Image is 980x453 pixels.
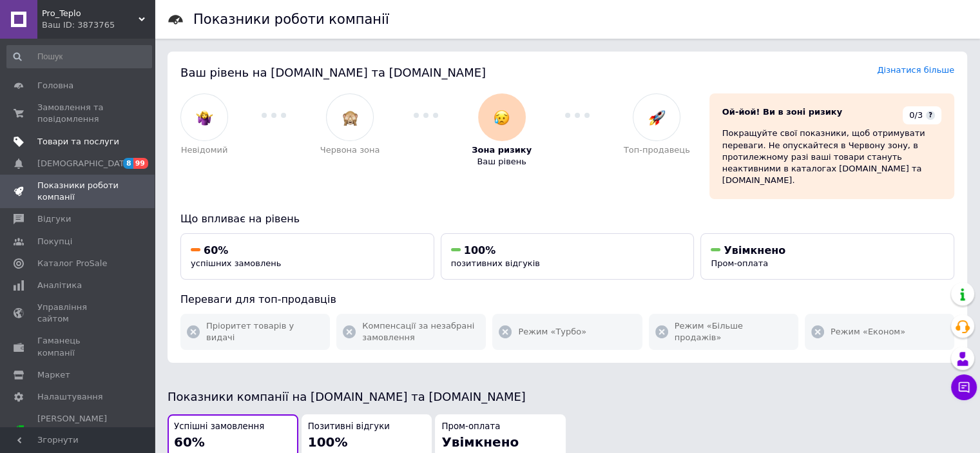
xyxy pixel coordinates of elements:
[722,107,842,117] span: Ой-йой! Ви в зоні ризику
[174,434,205,450] span: 60%
[624,144,690,156] span: Топ-продавець
[37,258,107,269] span: Каталог ProSale
[168,390,526,403] span: Показники компанії на [DOMAIN_NAME] та [DOMAIN_NAME]
[477,156,526,168] span: Ваш рівень
[123,158,133,169] span: 8
[451,258,540,268] span: позитивних відгуків
[181,144,228,156] span: Невідомий
[711,258,768,268] span: Пром-оплата
[174,421,264,433] span: Успішні замовлення
[362,320,479,343] span: Компенсації за незабрані замовлення
[133,158,148,169] span: 99
[903,106,941,124] div: 0/3
[926,111,935,120] span: ?
[180,233,434,280] button: 60%успішних замовлень
[951,374,977,400] button: Чат з покупцем
[42,19,155,31] div: Ваш ID: 3873765
[6,45,152,68] input: Пошук
[37,413,119,448] span: [PERSON_NAME] та рахунки
[37,302,119,325] span: Управління сайтом
[180,213,300,225] span: Що впливає на рівень
[831,326,905,338] span: Режим «Економ»
[37,180,119,203] span: Показники роботи компанії
[37,369,70,381] span: Маркет
[700,233,954,280] button: УвімкненоПром-оплата
[464,244,495,256] span: 100%
[37,158,133,169] span: [DEMOGRAPHIC_DATA]
[37,213,71,225] span: Відгуки
[37,102,119,125] span: Замовлення та повідомлення
[37,136,119,148] span: Товари та послуги
[722,128,941,186] div: Покращуйте свої показники, щоб отримувати переваги. Не опускайтеся в Червону зону, в протилежному...
[37,335,119,358] span: Гаманець компанії
[37,391,103,403] span: Налаштування
[180,66,486,79] span: Ваш рівень на [DOMAIN_NAME] та [DOMAIN_NAME]
[191,258,281,268] span: успішних замовлень
[206,320,323,343] span: Пріоритет товарів у видачі
[308,421,390,433] span: Позитивні відгуки
[37,80,73,92] span: Головна
[675,320,792,343] span: Режим «Більше продажів»
[441,434,519,450] span: Увімкнено
[197,110,213,126] img: :woman-shrugging:
[37,236,72,247] span: Покупці
[441,233,695,280] button: 100%позитивних відгуків
[193,12,389,27] h1: Показники роботи компанії
[180,293,336,305] span: Переваги для топ-продавців
[494,110,510,126] img: :disappointed_relieved:
[518,326,586,338] span: Режим «Турбо»
[320,144,380,156] span: Червона зона
[472,144,532,156] span: Зона ризику
[877,65,954,75] a: Дізнатися більше
[37,280,82,291] span: Аналітика
[342,110,358,126] img: :see_no_evil:
[649,110,665,126] img: :rocket:
[42,8,139,19] span: Pro_Teplo
[204,244,228,256] span: 60%
[441,421,500,433] span: Пром-оплата
[724,244,785,256] span: Увімкнено
[308,434,348,450] span: 100%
